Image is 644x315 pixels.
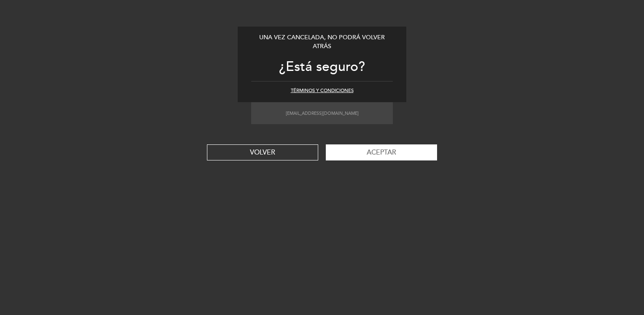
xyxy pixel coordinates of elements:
[286,111,359,116] small: [EMAIL_ADDRESS][DOMAIN_NAME]
[279,58,365,75] span: ¿Está seguro?
[207,144,318,160] button: VOLVER
[251,33,393,51] div: Una vez cancelada, no podrá volver atrás
[291,87,354,94] button: Términos y condiciones
[326,144,437,160] button: Aceptar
